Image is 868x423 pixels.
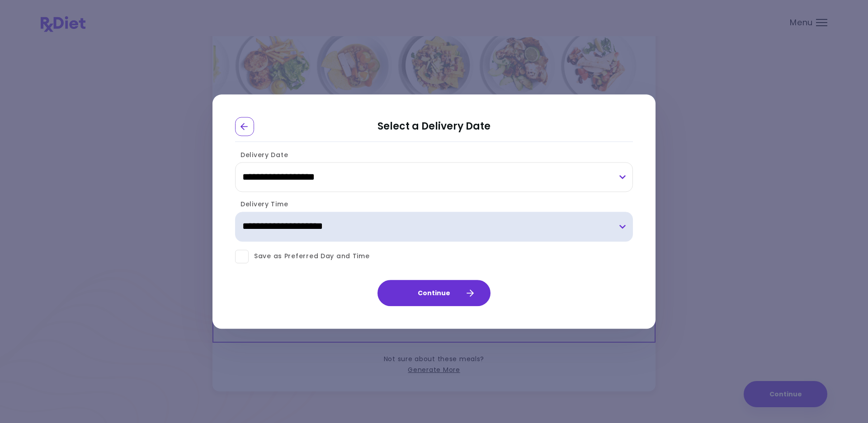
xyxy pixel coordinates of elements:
span: Save as Preferred Day and Time [249,251,370,262]
label: Delivery Time [235,200,288,209]
h2: Select a Delivery Date [235,117,633,142]
label: Delivery Date [235,150,288,159]
div: Go Back [235,117,254,136]
button: Continue [377,280,491,306]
